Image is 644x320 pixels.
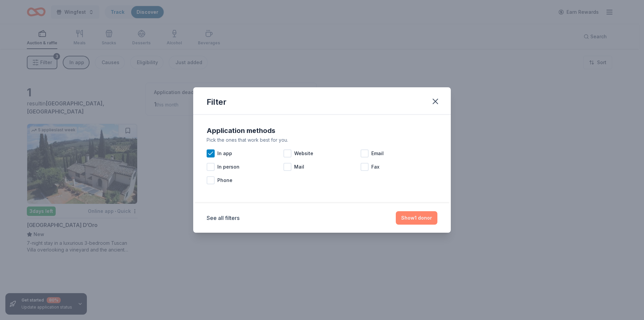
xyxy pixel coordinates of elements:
[217,149,232,157] span: In app
[207,214,239,222] button: See all filters
[217,163,239,171] span: In person
[207,97,226,107] div: Filter
[371,149,384,157] span: Email
[207,136,437,144] div: Pick the ones that work best for you.
[207,125,437,136] div: Application methods
[371,163,379,171] span: Fax
[294,149,313,157] span: Website
[396,211,437,225] button: Show1 donor
[217,176,232,184] span: Phone
[294,163,304,171] span: Mail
